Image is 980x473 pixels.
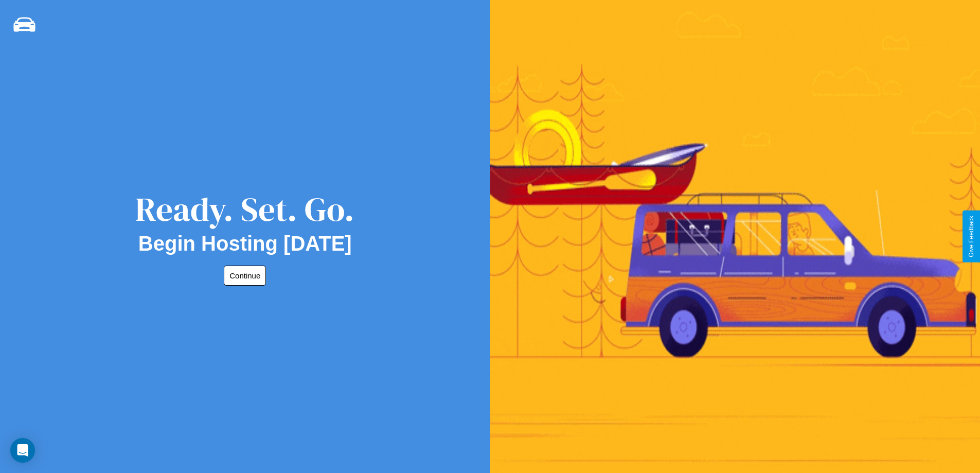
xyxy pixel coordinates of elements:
div: Ready. Set. Go. [135,186,354,232]
h2: Begin Hosting [DATE] [138,232,352,255]
div: Open Intercom Messenger [10,438,35,463]
div: Give Feedback [968,216,975,257]
button: Continue [224,266,266,286]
